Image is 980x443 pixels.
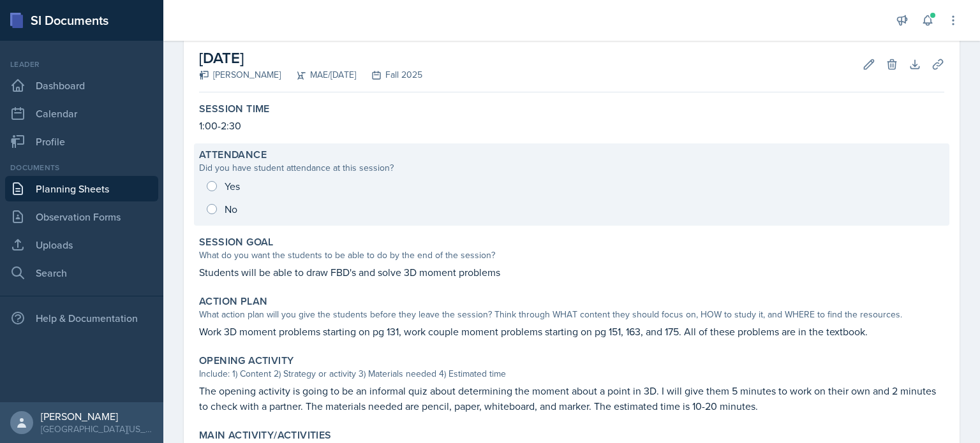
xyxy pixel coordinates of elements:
[5,305,158,331] div: Help & Documentation
[199,47,422,69] h2: [DATE]
[199,367,944,381] div: Include: 1) Content 2) Strategy or activity 3) Materials needed 4) Estimated time
[5,232,158,258] a: Uploads
[5,73,158,98] a: Dashboard
[199,429,332,442] label: Main Activity/Activities
[5,101,158,126] a: Calendar
[5,260,158,286] a: Search
[199,324,944,339] p: Work 3D moment problems starting on pg 131, work couple moment problems starting on pg 151, 163, ...
[5,59,158,70] div: Leader
[199,383,944,414] p: The opening activity is going to be an informal quiz about determining the moment about a point i...
[281,68,356,82] div: MAE/[DATE]
[5,204,158,229] a: Observation Forms
[356,68,422,82] div: Fall 2025
[199,308,944,321] div: What action plan will you give the students before they leave the session? Think through WHAT con...
[199,68,281,82] div: [PERSON_NAME]
[5,129,158,154] a: Profile
[199,118,944,133] p: 1:00-2:30
[5,162,158,173] div: Documents
[5,176,158,201] a: Planning Sheets
[199,249,944,262] div: What do you want the students to be able to do by the end of the session?
[199,149,267,161] label: Attendance
[41,410,153,423] div: [PERSON_NAME]
[199,295,267,308] label: Action Plan
[199,354,293,367] label: Opening Activity
[199,265,944,280] p: Students will be able to draw FBD's and solve 3D moment problems
[199,236,274,249] label: Session Goal
[199,103,270,115] label: Session Time
[41,423,153,435] div: [GEOGRAPHIC_DATA][US_STATE] in [GEOGRAPHIC_DATA]
[199,161,944,175] div: Did you have student attendance at this session?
